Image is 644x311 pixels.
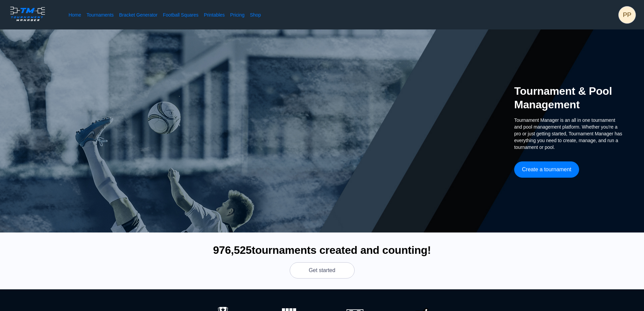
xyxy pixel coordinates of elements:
[87,12,114,18] a: Tournaments
[514,161,579,178] button: Create a tournament
[250,12,261,18] a: Shop
[163,12,198,18] a: Football Squares
[8,5,47,22] img: logo.ffa97a18e3bf2c7d.png
[204,12,225,18] a: Printables
[514,84,622,111] h2: Tournament & Pool Management
[213,243,431,257] h2: 976,525 tournaments created and counting!
[290,262,355,279] button: Get started
[514,117,622,151] span: Tournament Manager is an all in one tournament and pool management platform. Whether you're a pro...
[619,6,636,23] div: preston price
[69,12,81,18] a: Home
[619,6,636,23] span: PP
[119,12,158,18] a: Bracket Generator
[618,6,636,24] button: PP
[230,12,244,18] a: Pricing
